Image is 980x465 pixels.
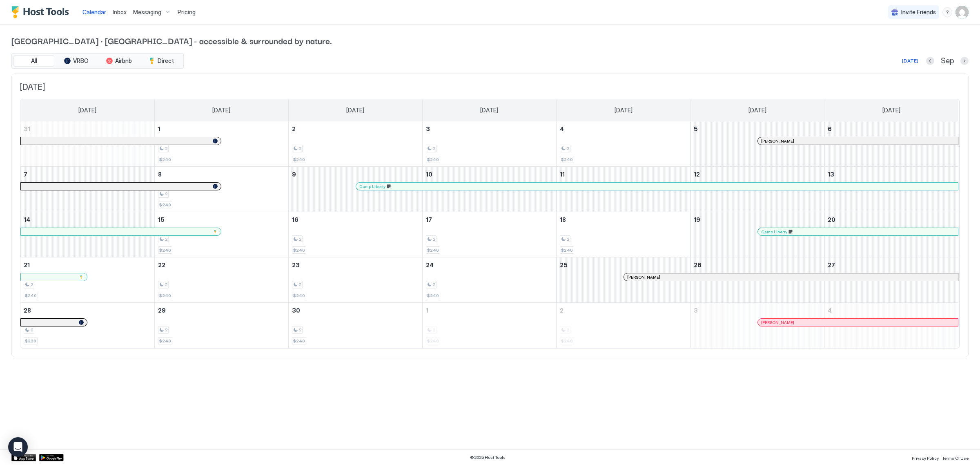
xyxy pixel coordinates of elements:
[426,216,432,223] span: 17
[11,34,969,47] span: [GEOGRAPHIC_DATA] · [GEOGRAPHIC_DATA] - accessible & surrounded by nature.
[690,212,824,227] a: September 19, 2025
[557,167,690,212] td: September 11, 2025
[926,57,934,65] button: Previous month
[557,212,690,227] a: September 18, 2025
[426,262,434,268] span: 24
[824,121,958,167] td: September 6, 2025
[159,202,171,208] span: $240
[11,6,73,18] div: Host Tools Logo
[20,257,154,273] a: September 21, 2025
[155,257,288,273] a: September 22, 2025
[828,262,835,268] span: 27
[155,303,288,318] a: September 29, 2025
[470,455,506,460] span: © 2025 Host Tools
[56,55,97,67] button: VRBO
[82,8,106,16] a: Calendar
[289,257,422,273] a: September 23, 2025
[299,327,301,333] span: 2
[288,257,422,303] td: September 23, 2025
[824,212,958,257] td: September 20, 2025
[8,437,28,457] div: Open Intercom Messenger
[155,167,288,182] a: September 8, 2025
[426,125,430,132] span: 3
[426,171,432,178] span: 10
[824,303,958,348] td: October 4, 2025
[694,125,698,132] span: 5
[115,57,132,65] span: Airbnb
[690,257,824,303] td: September 26, 2025
[423,257,556,273] a: September 24, 2025
[690,121,824,136] a: September 5, 2025
[955,6,969,19] div: User profile
[158,307,166,314] span: 29
[690,121,824,167] td: September 5, 2025
[20,212,154,257] td: September 14, 2025
[427,248,439,253] span: $240
[98,55,139,67] button: Airbnb
[24,171,27,178] span: 7
[25,338,36,344] span: $320
[288,303,422,348] td: September 30, 2025
[292,307,300,314] span: 30
[557,303,690,318] a: October 2, 2025
[82,9,106,16] span: Calendar
[615,107,633,114] span: [DATE]
[427,293,439,298] span: $240
[165,327,167,333] span: 2
[761,320,955,325] div: [PERSON_NAME]
[942,453,969,462] a: Terms Of Use
[627,275,660,280] span: [PERSON_NAME]
[433,282,435,287] span: 2
[941,56,954,66] span: Sep
[422,167,556,212] td: September 10, 2025
[70,99,105,121] a: Sunday
[159,293,171,298] span: $240
[158,125,160,132] span: 1
[828,125,832,132] span: 6
[20,167,154,212] td: September 7, 2025
[20,257,154,303] td: September 21, 2025
[912,453,939,462] a: Privacy Policy
[740,99,775,121] a: Friday
[828,171,834,178] span: 13
[24,307,31,314] span: 28
[606,99,641,121] a: Thursday
[627,275,955,280] div: [PERSON_NAME]
[427,157,439,162] span: $240
[690,167,824,182] a: September 12, 2025
[694,262,702,268] span: 26
[338,99,372,121] a: Tuesday
[154,303,288,348] td: September 29, 2025
[159,248,171,253] span: $240
[824,121,958,136] a: September 6, 2025
[25,293,37,298] span: $240
[113,9,127,16] span: Inbox
[560,216,566,223] span: 18
[557,121,690,167] td: September 4, 2025
[73,57,89,65] span: VRBO
[293,338,305,344] span: $240
[557,303,690,348] td: October 2, 2025
[560,125,564,132] span: 4
[433,237,435,242] span: 2
[874,99,909,121] a: Saturday
[912,456,939,461] span: Privacy Policy
[433,146,435,151] span: 2
[824,257,958,303] td: September 27, 2025
[882,107,900,114] span: [DATE]
[694,171,700,178] span: 12
[39,454,64,461] div: Google Play Store
[158,171,162,178] span: 8
[359,184,385,189] span: Camp Liberty
[299,146,301,151] span: 2
[560,262,568,268] span: 25
[155,212,288,227] a: September 15, 2025
[20,121,154,136] a: August 31, 2025
[159,157,171,162] span: $240
[165,146,167,151] span: 2
[472,99,506,121] a: Wednesday
[690,257,824,273] a: September 26, 2025
[292,171,296,178] span: 9
[292,125,296,132] span: 2
[20,167,154,182] a: September 7, 2025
